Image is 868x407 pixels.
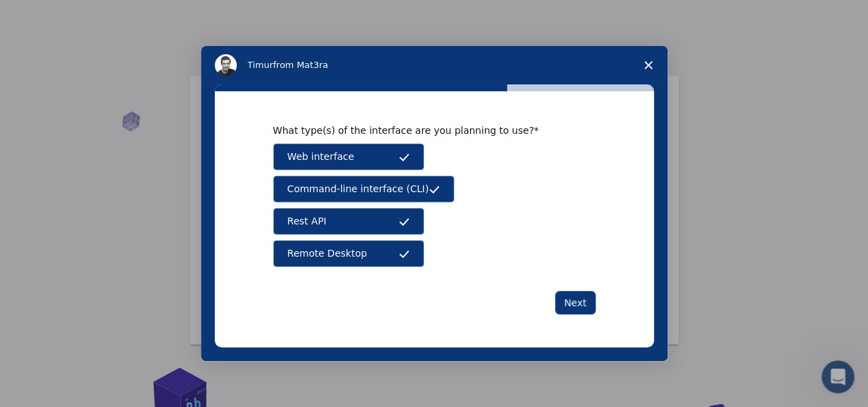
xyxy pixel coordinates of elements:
[273,176,454,202] button: Command-line interface (CLI)
[27,10,77,22] span: Support
[273,124,575,137] div: What type(s) of the interface are you planning to use?
[288,182,429,196] span: Command-line interface (CLI)
[629,46,668,84] span: Close survey
[555,291,596,314] button: Next
[288,246,367,261] span: Remote Desktop
[273,60,328,70] span: from Mat3ra
[273,208,424,235] button: Rest API
[273,240,424,267] button: Remote Desktop
[273,143,424,170] button: Web interface
[248,60,273,70] span: Timur
[215,54,237,76] img: Profile image for Timur
[288,150,354,164] span: Web interface
[288,214,327,229] span: Rest API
